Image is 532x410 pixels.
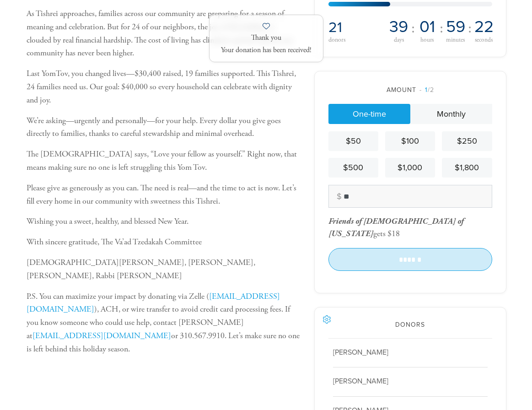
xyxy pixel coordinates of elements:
[420,37,434,43] span: hours
[27,148,300,174] p: The [DEMOGRAPHIC_DATA] says, “Love your fellow as yourself.” Right now, that means making sure no...
[410,104,492,124] a: Monthly
[446,135,488,147] div: $250
[328,321,492,329] h2: Donors
[387,228,400,239] div: $18
[419,86,434,94] span: /2
[389,19,408,35] span: 39
[442,158,492,178] a: $1,800
[389,135,431,147] div: $100
[328,216,463,239] span: Friends of [DEMOGRAPHIC_DATA] of [US_STATE]
[27,7,300,60] p: As Tishrei approaches, families across our community are preparing for a season of meaning and ce...
[394,37,404,43] span: days
[328,104,410,124] a: One-time
[32,330,171,341] a: [EMAIL_ADDRESS][DOMAIN_NAME]
[27,236,300,249] p: With sincere gratitude, The Va’ad Tzedakah Committee
[27,290,300,356] p: P.S. You can maximize your impact by donating via Zelle ( ), ACH, or wire transfer to avoid credi...
[251,33,281,42] span: Thank you
[446,162,488,174] div: $1,800
[389,162,431,174] div: $1,000
[475,37,493,43] span: seconds
[333,377,388,386] span: [PERSON_NAME]
[328,216,463,239] div: gets
[328,131,378,151] a: $50
[27,114,300,141] p: We’re asking—urgently and personally—for your help. Every dollar you give goes directly to famili...
[328,19,385,36] h2: 21
[332,162,375,174] div: $500
[440,21,443,36] span: :
[411,21,415,36] span: :
[27,182,300,208] p: Please give as generously as you can. The need is real—and the time to act is now. Let’s fill eve...
[442,131,492,151] a: $250
[446,19,465,35] span: 59
[332,135,375,147] div: $50
[446,37,465,43] span: minutes
[328,158,378,178] a: $500
[468,21,472,36] span: :
[221,46,312,54] span: Your donation has been received!
[328,37,385,43] div: donors
[27,67,300,107] p: Last YomTov, you changed lives—$30,400 raised, 19 families supported. This Tishrei, 24 families n...
[333,348,388,357] span: [PERSON_NAME]
[27,256,300,283] p: [DEMOGRAPHIC_DATA][PERSON_NAME], [PERSON_NAME], [PERSON_NAME], Rabbi [PERSON_NAME]
[474,19,494,35] span: 22
[419,19,435,35] span: 01
[328,85,492,95] div: Amount
[425,86,428,94] span: 1
[385,131,435,151] a: $100
[385,158,435,178] a: $1,000
[27,215,300,228] p: Wishing you a sweet, healthy, and blessed New Year.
